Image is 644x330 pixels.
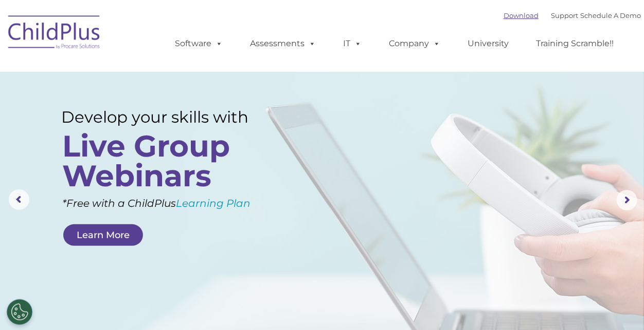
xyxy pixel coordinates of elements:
a: Training Scramble!! [526,33,624,54]
a: Learning Plan [176,197,251,209]
rs-layer: Develop your skills with [61,108,274,127]
a: Software [165,33,233,54]
rs-layer: *Free with a ChildPlus [62,194,290,213]
a: Learn More [63,224,143,246]
span: Last name [143,68,174,75]
a: Download [504,11,539,20]
button: Cookies Settings [7,299,32,325]
a: Support [551,11,578,20]
a: University [457,33,519,54]
font: | [504,11,641,20]
img: ChildPlus by Procare Solutions [3,8,106,60]
span: Phone number [143,110,187,118]
rs-layer: Live Group Webinars [62,131,272,191]
a: Schedule A Demo [580,11,641,20]
a: IT [333,33,372,54]
a: Assessments [240,33,326,54]
a: Company [379,33,451,54]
